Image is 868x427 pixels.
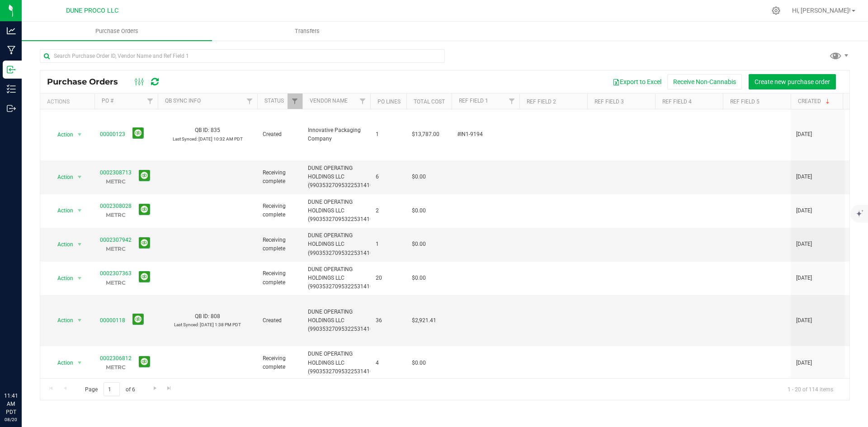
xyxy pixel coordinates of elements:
a: Filter [355,94,370,109]
span: Transfers [283,27,332,35]
span: [DATE] 1:38 PM PDT [200,322,241,327]
span: Receiving complete [263,269,297,286]
a: Filter [505,94,519,109]
span: Action [49,314,74,327]
inline-svg: Analytics [7,26,16,35]
a: 0002308028 [100,203,132,209]
a: Ref Field 5 [730,99,759,105]
span: 835 [211,127,220,133]
span: 4 [376,359,401,367]
span: [DATE] [796,206,812,215]
a: Status [264,98,284,104]
p: METRC [100,363,132,371]
span: Last Synced: [173,136,198,141]
span: [DATE] [796,359,812,367]
span: DUNE OPERATING HOLDINGS LLC (99035327095322531410) [308,265,375,291]
span: select [74,128,85,141]
span: select [74,204,85,217]
a: Transfers [212,22,402,41]
span: [DATE] [796,173,812,181]
span: Innovative Packaging Company [308,126,365,143]
div: Actions [47,99,91,105]
span: Purchase Orders [83,27,151,35]
p: METRC [100,211,132,219]
a: Ref Field 4 [662,99,692,105]
inline-svg: Manufacturing [7,46,16,55]
span: $0.00 [412,274,426,282]
span: [DATE] [796,316,812,325]
span: 1 [376,240,401,249]
span: Last Synced: [174,322,199,327]
button: Receive Non-Cannabis [667,74,742,89]
span: [DATE] [796,130,812,139]
span: 36 [376,316,401,325]
a: PO # [102,98,113,104]
span: Receiving complete [263,354,297,371]
span: DUNE OPERATING HOLDINGS LLC (99035327095322531410) [308,198,375,224]
span: DUNE OPERATING HOLDINGS LLC (99035327095322531410) [308,231,375,258]
span: $0.00 [412,240,426,249]
a: 0002307363 [100,270,132,277]
p: METRC [100,177,132,186]
span: $13,787.00 [412,130,439,139]
span: Action [49,357,74,369]
a: Total Cost [414,99,445,105]
span: 1 - 20 of 114 items [780,382,840,396]
span: Receiving complete [263,202,297,219]
span: [DATE] [796,240,812,249]
a: Filter [143,94,158,109]
span: Created [263,316,297,325]
a: Vendor Name [310,98,348,104]
span: DUNE OPERATING HOLDINGS LLC (99035327095322531410) [308,350,375,376]
span: Action [49,238,74,251]
a: Ref Field 2 [527,99,556,105]
span: Receiving complete [263,169,297,186]
span: Create new purchase order [755,78,830,85]
span: Hi, [PERSON_NAME]! [792,7,851,14]
inline-svg: Inventory [7,84,16,94]
span: Action [49,272,74,285]
span: DUNE OPERATING HOLDINGS LLC (99035327095322531410) [308,308,375,334]
p: METRC [100,244,132,253]
span: Action [49,128,74,141]
a: Filter [242,94,257,109]
a: Go to the last page [163,382,176,394]
span: $2,921.41 [412,316,436,325]
p: METRC [100,278,132,287]
button: Create new purchase order [749,74,836,89]
inline-svg: Outbound [7,104,16,113]
span: $0.00 [412,206,426,215]
iframe: Resource center [9,355,36,382]
span: QB ID: [195,313,209,319]
span: select [74,314,85,327]
a: Go to the next page [148,382,161,394]
span: Created [263,130,297,139]
span: Action [49,204,74,217]
a: Filter [288,94,302,109]
div: Manage settings [770,6,782,15]
span: 808 [211,313,220,319]
span: 1 [376,130,401,139]
input: 1 [104,382,120,396]
inline-svg: Inbound [7,65,16,74]
span: 6 [376,173,401,181]
span: DUNE OPERATING HOLDINGS LLC (99035327095322531410) [308,164,375,190]
span: DUNE PROCO LLC [66,7,118,14]
a: 0002308713 [100,169,132,176]
input: Search Purchase Order ID, Vendor Name and Ref Field 1 [40,49,445,63]
span: $0.00 [412,173,426,181]
a: Created [798,98,831,104]
a: 0002306812 [100,355,132,361]
span: [DATE] 10:32 AM PDT [198,136,243,141]
a: Purchase Orders [22,22,212,41]
span: Purchase Orders [47,77,127,87]
span: #IN1-9194 [457,130,514,139]
a: 0002307942 [100,237,132,243]
span: 20 [376,274,401,282]
span: Receiving complete [263,236,297,253]
span: select [74,357,85,369]
span: $0.00 [412,359,426,367]
span: select [74,272,85,285]
span: 2 [376,206,401,215]
span: Action [49,171,74,183]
